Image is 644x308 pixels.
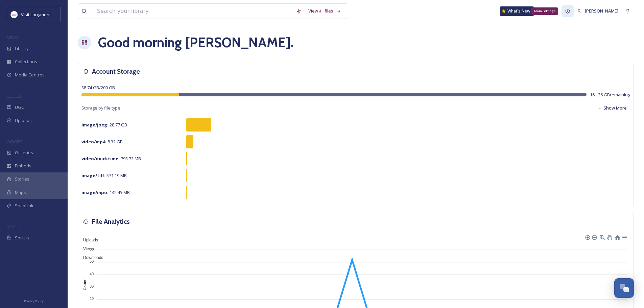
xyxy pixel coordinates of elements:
[15,149,33,156] span: Galleries
[7,139,22,144] span: WIDGETS
[81,85,115,91] span: 38.74 GB / 200 GB
[81,122,127,128] span: 28.77 GB
[7,94,21,99] span: COLLECT
[83,280,87,290] text: Count
[562,5,574,17] a: Team Settings
[98,32,294,53] h1: Good morning [PERSON_NAME] .
[15,189,26,196] span: Maps
[614,234,620,240] div: Reset Zoom
[78,238,98,242] span: Uploads
[11,11,18,18] img: longmont.jpg
[90,272,94,276] tspan: 40
[81,189,130,195] span: 142.45 MB
[81,156,120,162] strong: video/quicktime :
[24,299,44,303] span: Privacy Policy
[81,105,120,111] span: Storage by file type
[78,246,94,251] span: Views
[531,7,558,15] div: Team Settings
[594,101,630,115] button: Show More
[94,4,293,19] input: Search your library
[607,235,611,239] div: Panning
[15,203,33,209] span: SnapLink
[585,8,618,14] span: [PERSON_NAME]
[24,297,44,305] a: Privacy Policy
[81,139,123,145] span: 8.31 GB
[78,255,103,260] span: Downloads
[574,4,622,18] a: [PERSON_NAME]
[15,72,45,78] span: Media Centres
[585,235,590,239] div: Zoom In
[590,92,630,98] span: 161.26 GB remaining
[81,172,105,179] strong: image/tiff :
[305,4,344,18] a: View all files
[621,234,627,240] div: Menu
[81,122,109,128] strong: image/jpeg :
[92,67,140,76] h3: Account Storage
[21,11,51,18] span: Visit Longmont
[15,176,29,182] span: Stories
[15,58,37,65] span: Collections
[599,234,605,240] div: Selection Zoom
[81,189,109,195] strong: image/mpo :
[15,45,28,52] span: Library
[81,172,127,179] span: 571.19 MB
[592,235,596,239] div: Zoom Out
[92,217,130,227] h3: File Analytics
[15,104,24,111] span: UGC
[15,117,32,124] span: Uploads
[90,297,94,301] tspan: 20
[81,139,106,145] strong: video/mp4 :
[90,284,94,288] tspan: 30
[81,156,141,162] span: 793.72 MB
[90,247,94,251] tspan: 60
[15,163,31,169] span: Embeds
[7,224,20,229] span: SOCIALS
[7,35,19,40] span: MEDIA
[614,278,634,298] button: Open Chat
[90,259,94,263] tspan: 50
[500,6,534,16] a: What's New
[15,235,29,241] span: Socials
